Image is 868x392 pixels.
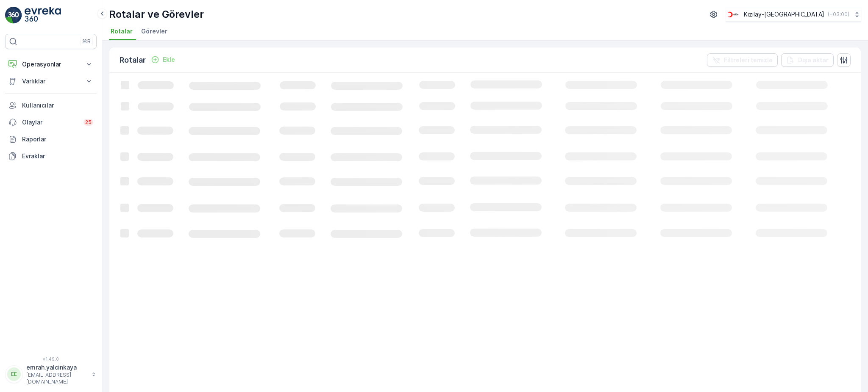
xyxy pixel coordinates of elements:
[707,53,778,67] button: Filtreleri temizle
[147,55,178,65] button: Ekle
[141,27,167,36] span: Görevler
[22,118,78,127] p: Olaylar
[5,56,97,73] button: Operasyonlar
[22,135,93,144] p: Raporlar
[5,97,97,114] a: Kullanıcılar
[22,101,93,110] p: Kullanıcılar
[726,7,861,22] button: Kızılay-[GEOGRAPHIC_DATA](+03:00)
[5,148,97,165] a: Evraklar
[724,56,773,64] p: Filtreleri temizle
[22,152,93,160] p: Evraklar
[5,114,97,131] a: Olaylar25
[85,119,92,126] p: 25
[82,38,91,45] p: ⌘B
[828,11,849,18] p: ( +03:00 )
[22,60,80,69] p: Operasyonlar
[26,372,87,385] p: [EMAIL_ADDRESS][DOMAIN_NAME]
[5,131,97,148] a: Raporlar
[22,77,80,86] p: Varlıklar
[5,356,97,362] span: v 1.49.0
[781,53,834,67] button: Dışa aktar
[5,363,97,385] button: EEemrah.yalcinkaya[EMAIL_ADDRESS][DOMAIN_NAME]
[5,73,97,90] button: Varlıklar
[120,54,146,66] p: Rotalar
[726,10,740,19] img: k%C4%B1z%C4%B1lay_jywRncg.png
[109,8,204,21] p: Rotalar ve Görevler
[5,7,22,24] img: logo
[798,56,829,64] p: Dışa aktar
[163,55,175,64] p: Ekle
[111,27,133,36] span: Rotalar
[7,367,21,381] div: EE
[26,363,87,372] p: emrah.yalcinkaya
[744,10,824,19] p: Kızılay-[GEOGRAPHIC_DATA]
[25,7,61,24] img: logo_light-DOdMpM7g.png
